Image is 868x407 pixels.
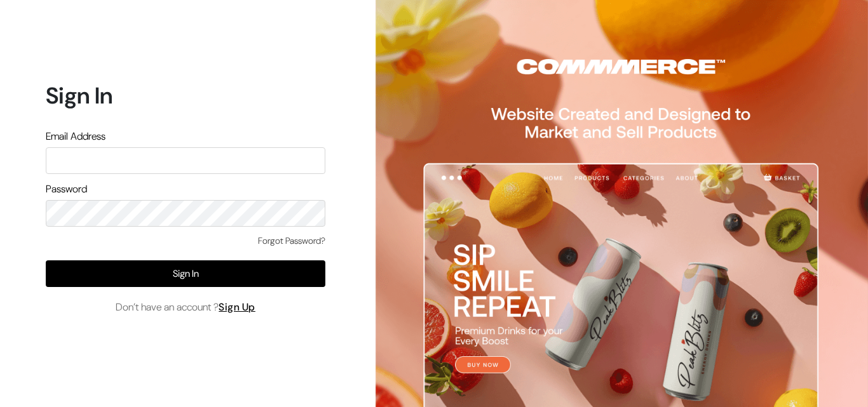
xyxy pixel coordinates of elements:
h1: Sign In [46,82,325,109]
a: Sign Up [219,300,255,314]
label: Email Address [46,129,105,144]
span: Don’t have an account ? [116,300,255,315]
a: Forgot Password? [258,234,325,248]
label: Password [46,182,87,197]
button: Sign In [46,260,325,287]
